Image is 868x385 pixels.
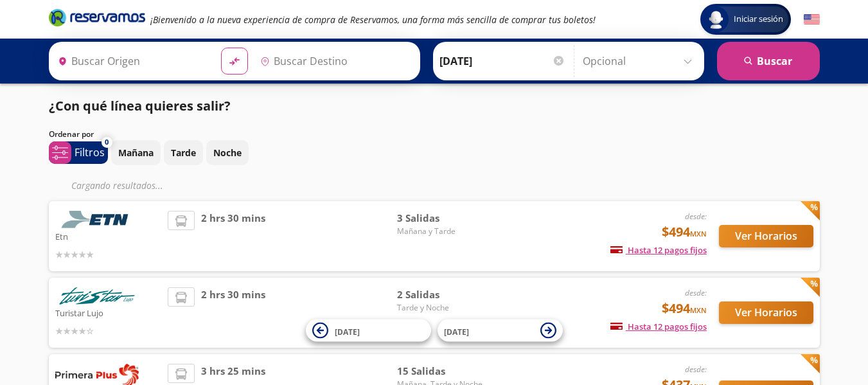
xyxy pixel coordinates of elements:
img: Turistar Lujo [55,287,139,305]
span: Tarde y Noche [397,302,487,314]
a: Brand Logo [49,8,145,31]
button: Noche [206,140,249,165]
span: Hasta 12 pagos fijos [610,244,707,256]
img: Etn [55,211,139,228]
span: Mañana y Tarde [397,226,487,237]
input: Elegir Fecha [439,45,565,77]
small: MXN [690,305,707,315]
p: Etn [55,228,162,244]
span: 2 hrs 30 mins [201,211,265,262]
span: 2 hrs 30 mins [201,287,265,338]
button: Mañana [111,140,161,165]
button: Tarde [164,140,203,165]
p: ¿Con qué línea quieres salir? [49,96,231,116]
p: Mañana [118,146,154,159]
input: Buscar Origen [53,45,211,77]
em: desde: [685,211,707,222]
span: Hasta 12 pagos fijos [610,321,707,332]
em: ¡Bienvenido a la nueva experiencia de compra de Reservamos, una forma más sencilla de comprar tus... [150,13,596,26]
span: 2 Salidas [397,287,487,302]
p: Filtros [75,145,105,160]
span: $494 [662,222,707,242]
button: Buscar [717,42,820,80]
button: English [804,12,820,28]
span: 3 Salidas [397,211,487,226]
button: 0Filtros [49,141,108,164]
button: Ver Horarios [719,225,813,247]
span: Iniciar sesión [729,13,788,26]
p: Noche [213,146,242,159]
p: Tarde [171,146,196,159]
span: $494 [662,299,707,318]
p: Ordenar por [49,129,94,140]
span: [DATE] [444,326,469,337]
button: Ver Horarios [719,301,813,324]
p: Turistar Lujo [55,305,162,320]
em: desde: [685,287,707,298]
span: [DATE] [335,326,360,337]
span: 15 Salidas [397,364,487,379]
input: Buscar Destino [255,45,413,77]
i: Brand Logo [49,8,145,27]
small: MXN [690,229,707,238]
button: [DATE] [306,319,431,342]
em: Cargando resultados ... [71,179,163,192]
button: [DATE] [438,319,563,342]
span: 0 [105,137,109,148]
em: desde: [685,364,707,375]
input: Opcional [583,45,698,77]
